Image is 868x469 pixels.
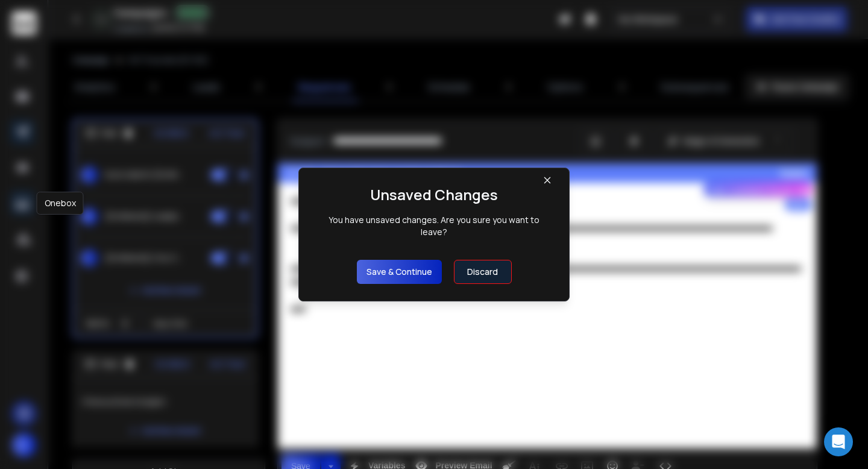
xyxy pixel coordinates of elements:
[37,192,84,215] div: Onebox
[454,260,512,284] button: Discard
[316,214,552,238] div: You have unsaved changes. Are you sure you want to leave?
[357,260,442,284] button: Save & Continue
[824,427,853,456] div: Open Intercom Messenger
[370,185,498,204] h1: Unsaved Changes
